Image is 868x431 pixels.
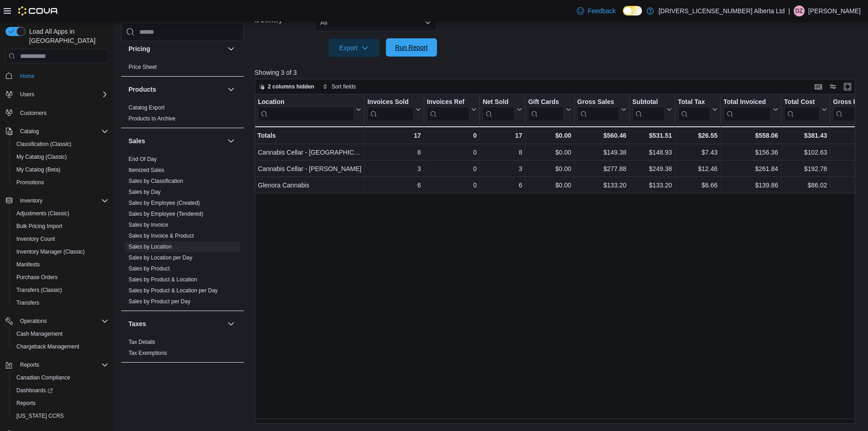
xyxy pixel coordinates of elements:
[13,372,74,383] a: Canadian Compliance
[13,221,108,232] span: Bulk Pricing Import
[577,163,627,174] div: $277.88
[128,115,175,122] a: Products to Archive
[128,338,155,346] span: Tax Details
[128,64,157,70] a: Price Sheet
[258,180,361,191] div: Glenora Cannabis
[128,233,194,239] a: Sales by Invoice & Product
[573,2,619,20] a: Feedback
[367,98,413,107] div: Invoices Sold
[16,70,108,81] span: Home
[483,130,522,141] div: 17
[724,147,778,158] div: $156.36
[2,106,112,119] button: Customers
[13,410,108,421] span: Washington CCRS
[13,259,43,270] a: Manifests
[332,83,356,90] span: Sort fields
[255,81,318,92] button: 2 columns hidden
[20,317,47,325] span: Operations
[632,98,665,121] div: Subtotal
[257,130,361,141] div: Totals
[16,89,108,100] span: Users
[128,349,167,357] span: Tax Exemptions
[20,109,46,117] span: Customers
[13,164,108,175] span: My Catalog (Beta)
[16,140,72,148] span: Classification (Classic)
[128,178,183,184] a: Sales by Classification
[16,374,70,381] span: Canadian Compliance
[483,98,515,121] div: Net Sold
[9,327,112,340] button: Cash Management
[9,410,112,422] button: [US_STATE] CCRS
[128,166,164,174] span: Itemized Sales
[128,244,172,250] a: Sales by Location
[13,208,108,219] span: Adjustments (Classic)
[20,361,39,369] span: Reports
[13,297,43,308] a: Transfers
[13,139,108,150] span: Classification (Classic)
[128,210,203,218] span: Sales by Employee (Tendered)
[386,38,437,57] button: Run Report
[121,337,244,362] div: Taxes
[13,410,67,421] a: [US_STATE] CCRS
[724,98,771,121] div: Total Invoiced
[367,98,413,121] div: Invoices Sold
[128,85,156,94] h3: Products
[2,194,112,207] button: Inventory
[577,130,627,141] div: $560.46
[9,397,112,410] button: Reports
[128,298,190,305] a: Sales by Product per Day
[9,371,112,384] button: Canadian Compliance
[588,6,616,16] span: Feedback
[16,299,39,306] span: Transfers
[16,235,55,243] span: Inventory Count
[9,163,112,176] button: My Catalog (Beta)
[528,147,571,158] div: $0.00
[258,147,361,158] div: Cannabis Cellar - [GEOGRAPHIC_DATA]
[678,98,710,107] div: Total Tax
[128,63,157,71] span: Price Sheet
[724,180,778,191] div: $139.86
[16,261,40,268] span: Manifests
[367,163,421,174] div: 3
[128,350,167,356] a: Tax Exemptions
[26,27,108,45] span: Load All Apps in [GEOGRAPHIC_DATA]
[128,200,200,206] a: Sales by Employee (Created)
[16,107,108,119] span: Customers
[334,39,374,57] span: Export
[2,358,112,371] button: Reports
[128,104,164,111] a: Catalog Export
[426,130,476,141] div: 0
[426,180,476,191] div: 0
[784,98,820,107] div: Total Cost
[128,211,203,217] a: Sales by Employee (Tendered)
[13,246,88,257] a: Inventory Manager (Classic)
[13,221,66,232] a: Bulk Pricing Import
[128,167,164,173] a: Itemized Sales
[16,316,51,327] button: Operations
[16,223,62,230] span: Bulk Pricing Import
[128,339,155,345] a: Tax Details
[784,130,827,141] div: $381.43
[9,296,112,309] button: Transfers
[16,316,108,327] span: Operations
[827,81,838,92] button: Display options
[13,234,59,244] a: Inventory Count
[16,412,64,420] span: [US_STATE] CCRS
[128,319,146,328] h3: Taxes
[13,151,108,162] span: My Catalog (Classic)
[16,195,108,206] span: Inventory
[658,5,785,16] p: [DRIVERS_LICENSE_NUMBER] Alberta Ltd
[128,287,218,294] span: Sales by Product & Location per Day
[678,147,718,158] div: $7.43
[623,6,642,16] input: Dark Mode
[13,398,39,409] a: Reports
[724,163,778,174] div: $261.84
[426,147,476,158] div: 0
[16,195,46,206] button: Inventory
[794,5,805,16] div: Doug Zimmerman
[18,6,59,16] img: Cova
[577,98,627,121] button: Gross Sales
[2,125,112,138] button: Catalog
[16,248,85,255] span: Inventory Manager (Classic)
[426,98,469,107] div: Invoices Ref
